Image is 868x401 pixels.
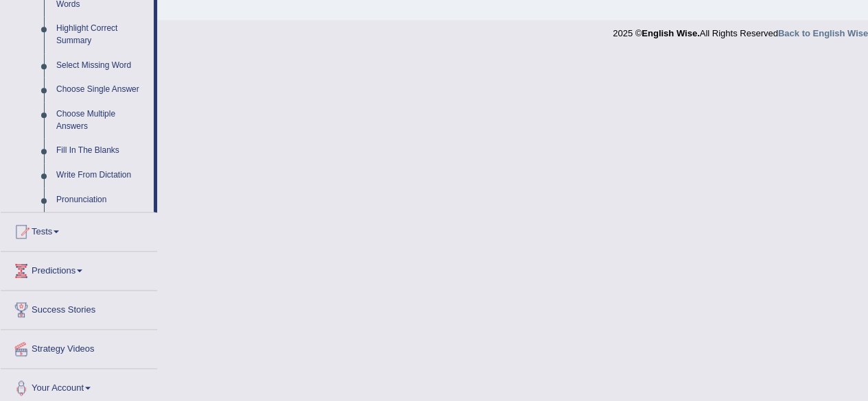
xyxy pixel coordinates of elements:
a: Tests [1,212,157,247]
a: Write From Dictation [50,163,154,188]
a: Fill In The Blanks [50,138,154,163]
a: Back to English Wise [778,28,868,38]
a: Success Stories [1,291,157,325]
a: Pronunciation [50,188,154,212]
a: Select Missing Word [50,53,154,78]
a: Predictions [1,252,157,286]
a: Highlight Correct Summary [50,16,154,53]
div: 2025 © All Rights Reserved [613,20,868,40]
a: Choose Single Answer [50,77,154,102]
strong: English Wise. [642,28,699,38]
a: Choose Multiple Answers [50,102,154,138]
a: Strategy Videos [1,330,157,364]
